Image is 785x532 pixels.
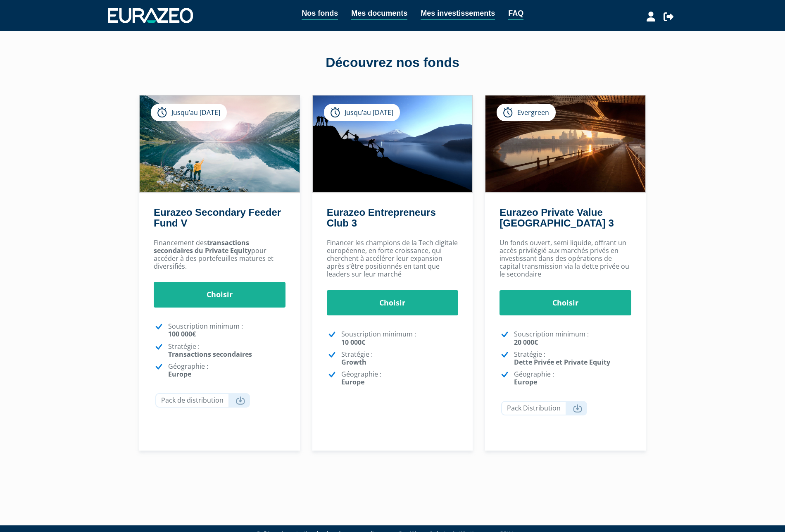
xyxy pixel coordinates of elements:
[168,322,285,338] p: Souscription minimum :
[514,377,537,386] strong: Europe
[154,207,281,229] a: Eurazeo Secondary Feeder Fund V
[500,290,631,316] a: Choisir
[154,282,285,308] a: Choisir
[327,207,436,229] a: Eurazeo Entrepreneurs Club 3
[154,238,251,255] strong: transactions secondaires du Private Equity
[168,329,196,339] strong: 100 000€
[341,338,365,347] strong: 10 000€
[154,239,285,271] p: Financement des pour accéder à des portefeuilles matures et diversifiés.
[168,370,191,379] strong: Europe
[514,330,631,346] p: Souscription minimum :
[168,350,252,359] strong: Transactions secondaires
[168,363,285,378] p: Géographie :
[500,239,631,279] p: Un fonds ouvert, semi liquide, offrant un accès privilégié aux marchés privés en investissant dan...
[514,358,610,367] strong: Dette Privée et Private Equity
[341,330,459,346] p: Souscription minimum :
[351,7,407,20] a: Mes documents
[508,7,523,20] a: FAQ
[327,239,459,279] p: Financer les champions de la Tech digitale européenne, en forte croissance, qui cherchent à accél...
[313,95,473,192] img: Eurazeo Entrepreneurs Club 3
[324,104,400,121] div: Jusqu’au [DATE]
[514,338,538,347] strong: 20 000€
[140,95,300,192] img: Eurazeo Secondary Feeder Fund V
[514,370,631,386] p: Géographie :
[341,358,366,367] strong: Growth
[302,7,338,20] a: Nos fonds
[500,207,614,229] a: Eurazeo Private Value [GEOGRAPHIC_DATA] 3
[341,377,364,386] strong: Europe
[341,370,459,386] p: Géographie :
[421,7,495,20] a: Mes investissements
[341,351,459,366] p: Stratégie :
[168,343,285,358] p: Stratégie :
[108,8,193,23] img: 1732889491-logotype_eurazeo_blanc_rvb.png
[514,351,631,366] p: Stratégie :
[497,104,556,121] div: Evergreen
[151,104,227,121] div: Jusqu’au [DATE]
[327,290,459,316] a: Choisir
[485,95,645,192] img: Eurazeo Private Value Europe 3
[501,401,587,415] a: Pack Distribution
[157,53,628,72] div: Découvrez nos fonds
[155,393,250,408] a: Pack de distribution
